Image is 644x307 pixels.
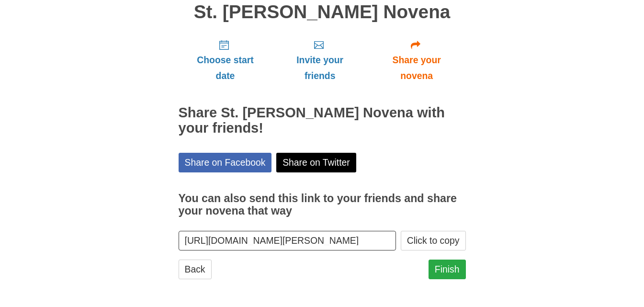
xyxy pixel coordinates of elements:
h1: St. [PERSON_NAME] Novena [179,2,466,23]
a: Choose start date [179,32,272,89]
h3: You can also send this link to your friends and share your novena that way [179,193,466,217]
span: Share your novena [377,52,456,84]
a: Back [179,260,212,279]
button: Click to copy [401,231,466,250]
a: Finish [429,260,466,279]
a: Invite your friends [272,32,367,89]
a: Share your novena [368,32,466,89]
h2: Share St. [PERSON_NAME] Novena with your friends! [179,105,466,136]
span: Invite your friends [282,52,358,84]
span: Choose start date [188,52,263,84]
a: Share on Twitter [276,153,356,172]
a: Share on Facebook [179,153,272,172]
